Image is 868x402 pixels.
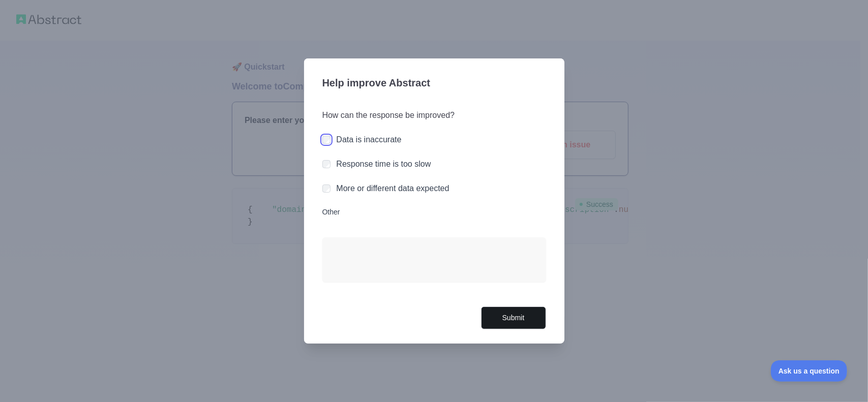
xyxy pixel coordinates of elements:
[771,360,848,382] iframe: Toggle Customer Support
[481,306,546,329] button: Submit
[337,184,450,193] label: More or different data expected
[322,207,546,217] label: Other
[322,109,546,121] h3: How can the response be improved?
[337,160,431,168] label: Response time is too slow
[322,71,546,97] h3: Help improve Abstract
[337,135,402,144] label: Data is inaccurate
